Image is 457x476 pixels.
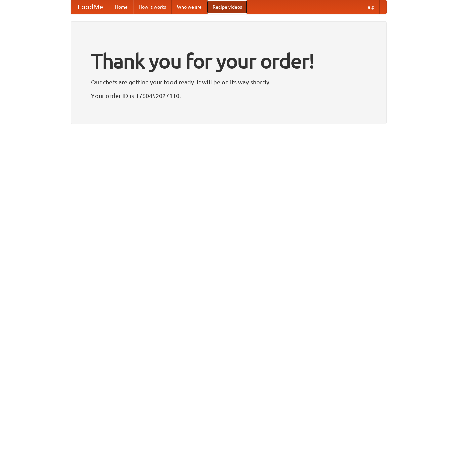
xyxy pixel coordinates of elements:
[71,0,110,14] a: FoodMe
[91,45,366,77] h1: Thank you for your order!
[91,90,366,101] p: Your order ID is 1760452027110.
[91,77,366,87] p: Our chefs are getting your food ready. It will be on its way shortly.
[207,0,247,14] a: Recipe videos
[110,0,133,14] a: Home
[359,0,380,14] a: Help
[172,0,207,14] a: Who we are
[133,0,172,14] a: How it works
